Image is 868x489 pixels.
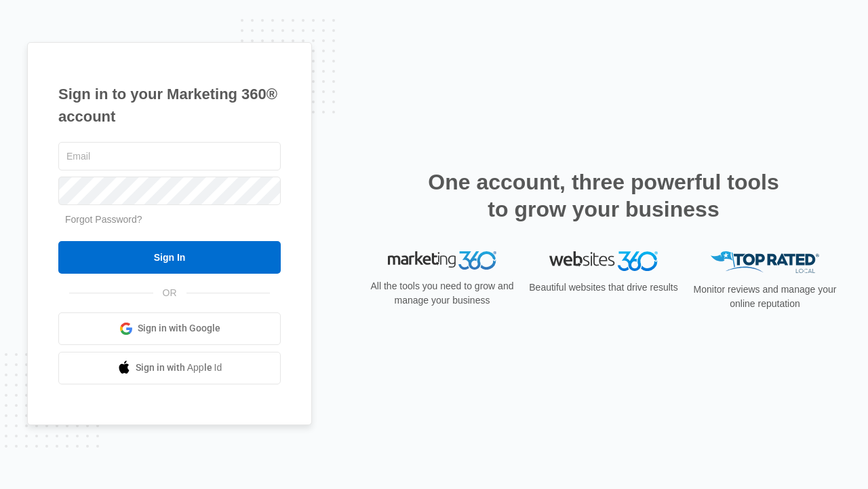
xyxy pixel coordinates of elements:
[711,251,819,274] img: Top Rated Local
[58,352,281,384] a: Sign in with Apple Id
[153,286,186,300] span: OR
[549,251,658,271] img: Websites 360
[424,168,783,223] h2: One account, three powerful tools to grow your business
[366,279,518,308] p: All the tools you need to grow and manage your business
[58,241,281,274] input: Sign In
[58,312,281,345] a: Sign in with Google
[528,280,679,295] p: Beautiful websites that drive results
[58,142,281,170] input: Email
[65,214,142,225] a: Forgot Password?
[136,361,222,375] span: Sign in with Apple Id
[138,321,220,336] span: Sign in with Google
[388,251,496,270] img: Marketing 360
[58,83,281,128] h1: Sign in to your Marketing 360® account
[689,283,841,311] p: Monitor reviews and manage your online reputation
